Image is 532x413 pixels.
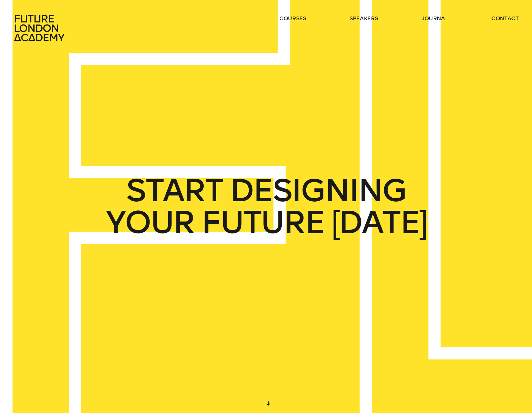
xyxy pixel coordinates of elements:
a: courses [279,15,306,22]
a: contact [491,15,519,22]
span: DESIGNING [229,175,406,206]
a: speakers [349,15,378,22]
span: START [126,175,222,206]
span: YOUR [105,206,194,238]
span: FUTURE [201,206,324,238]
span: [DATE] [331,206,427,238]
a: journal [421,15,448,22]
